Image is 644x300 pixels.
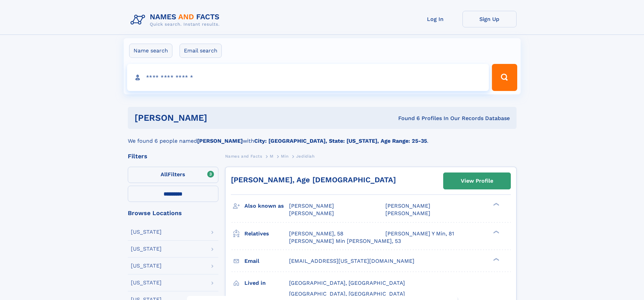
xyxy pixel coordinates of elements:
[129,44,172,58] label: Name search
[281,154,288,159] span: Min
[244,255,289,267] h3: Email
[127,64,489,91] input: search input
[254,138,427,144] b: City: [GEOGRAPHIC_DATA], State: [US_STATE], Age Range: 25-35
[281,152,288,160] a: Min
[289,291,405,297] span: [GEOGRAPHIC_DATA], [GEOGRAPHIC_DATA]
[270,152,273,160] a: M
[289,237,401,245] a: [PERSON_NAME] Min [PERSON_NAME], 53
[244,228,289,239] h3: Relatives
[289,203,334,209] span: [PERSON_NAME]
[408,11,462,27] a: Log In
[303,115,510,122] div: Found 6 Profiles In Our Records Database
[270,154,273,159] span: M
[161,171,168,178] span: All
[462,11,517,27] a: Sign Up
[128,153,218,159] div: Filters
[289,258,414,264] span: [EMAIL_ADDRESS][US_STATE][DOMAIN_NAME]
[385,210,430,216] span: [PERSON_NAME]
[492,257,500,261] div: ❯
[131,263,162,269] div: [US_STATE]
[131,280,162,285] div: [US_STATE]
[289,230,343,237] a: [PERSON_NAME], 58
[289,210,334,216] span: [PERSON_NAME]
[225,152,262,160] a: Names and Facts
[128,167,218,183] label: Filters
[444,173,510,189] a: View Profile
[135,114,303,122] h1: [PERSON_NAME]
[231,176,396,184] a: [PERSON_NAME], Age [DEMOGRAPHIC_DATA]
[492,64,517,91] button: Search Button
[492,202,500,207] div: ❯
[197,138,243,144] b: [PERSON_NAME]
[131,229,162,235] div: [US_STATE]
[128,129,517,145] div: We found 6 people named with .
[128,11,225,29] img: Logo Names and Facts
[128,210,218,216] div: Browse Locations
[492,230,500,234] div: ❯
[461,173,493,189] div: View Profile
[131,246,162,252] div: [US_STATE]
[180,44,222,58] label: Email search
[289,280,405,286] span: [GEOGRAPHIC_DATA], [GEOGRAPHIC_DATA]
[296,154,315,159] span: Jedidiah
[385,230,454,237] a: [PERSON_NAME] Y Min, 81
[244,277,289,289] h3: Lived in
[244,200,289,212] h3: Also known as
[385,203,430,209] span: [PERSON_NAME]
